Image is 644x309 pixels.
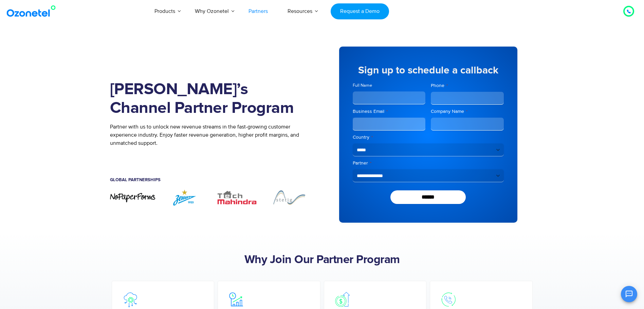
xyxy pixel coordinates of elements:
p: Partner with us to unlock new revenue streams in the fast-growing customer experience industry. E... [110,123,312,147]
label: Partner [353,160,504,167]
h5: Global Partnerships [110,178,312,182]
label: Country [353,134,504,141]
div: 4 / 7 [266,189,312,206]
label: Business Email [353,108,426,115]
div: Image Carousel [110,189,312,206]
button: Open chat [621,286,637,302]
label: Full Name [353,82,426,89]
h2: Why Join Our Partner Program [110,253,534,267]
h5: Sign up to schedule a callback [353,65,504,75]
img: TechMahindra [214,189,260,206]
label: Phone [431,82,504,89]
div: 2 / 7 [162,189,207,206]
div: 1 / 7 [110,192,155,203]
img: nopaperforms [110,192,155,203]
img: ZENIT [162,189,207,206]
a: Request a Demo [331,3,389,19]
div: 3 / 7 [214,189,260,206]
label: Company Name [431,108,504,115]
img: Stetig [266,189,312,206]
h1: [PERSON_NAME]’s Channel Partner Program [110,80,312,118]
